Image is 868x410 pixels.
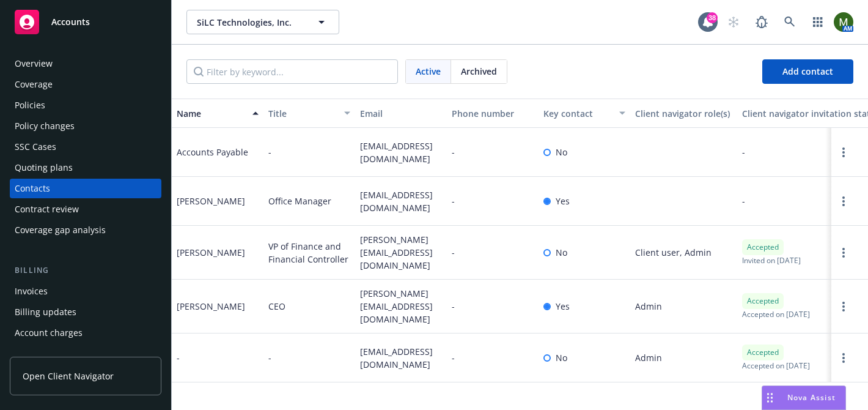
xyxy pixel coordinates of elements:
[742,255,801,266] span: Invited on [DATE]
[177,146,248,158] div: Accounts Payable
[268,107,337,120] div: Title
[452,107,534,120] div: Phone number
[806,10,830,34] a: Switch app
[543,107,612,120] div: Key contact
[10,75,161,94] a: Coverage
[742,360,810,371] span: Accepted on [DATE]
[836,351,851,365] a: Open options
[268,300,285,313] span: CEO
[15,95,45,115] div: Policies
[742,309,810,319] span: Accepted on [DATE]
[747,296,779,307] span: Accepted
[360,140,442,165] span: [EMAIL_ADDRESS][DOMAIN_NAME]
[177,300,245,313] div: [PERSON_NAME]
[177,195,245,207] div: [PERSON_NAME]
[10,264,161,277] div: Billing
[15,137,56,157] div: SSC Cases
[15,54,53,73] div: Overview
[461,65,497,78] span: Archived
[268,351,271,364] span: -
[836,245,851,260] a: Open options
[635,246,712,259] span: Client user, Admin
[10,344,161,363] a: Installment plans
[172,99,263,128] button: Name
[360,345,442,371] span: [EMAIL_ADDRESS][DOMAIN_NAME]
[556,351,567,364] span: No
[15,344,86,363] div: Installment plans
[834,12,853,32] img: photo
[51,17,90,27] span: Accounts
[186,10,339,34] button: SiLC Technologies, Inc.
[10,54,161,73] a: Overview
[177,246,245,259] div: [PERSON_NAME]
[707,12,718,23] div: 38
[787,392,836,403] span: Nova Assist
[10,116,161,136] a: Policy changes
[762,386,846,410] button: Nova Assist
[630,99,737,128] button: Client navigator role(s)
[186,59,398,84] input: Filter by keyword...
[452,246,455,259] span: -
[721,10,746,34] a: Start snowing
[197,16,303,29] span: SiLC Technologies, Inc.
[15,199,79,219] div: Contract review
[177,351,180,364] div: -
[10,5,161,39] a: Accounts
[10,199,161,219] a: Contract review
[15,75,53,94] div: Coverage
[10,281,161,301] a: Invoices
[360,287,442,326] span: [PERSON_NAME][EMAIL_ADDRESS][DOMAIN_NAME]
[23,370,114,382] span: Open Client Navigator
[10,302,161,322] a: Billing updates
[539,99,630,128] button: Key contact
[556,195,570,207] span: Yes
[360,188,442,214] span: [EMAIL_ADDRESS][DOMAIN_NAME]
[556,246,567,259] span: No
[10,323,161,343] a: Account charges
[836,145,851,160] a: Open options
[15,281,48,301] div: Invoices
[15,116,75,136] div: Policy changes
[452,351,455,364] span: -
[15,158,73,177] div: Quoting plans
[762,386,778,409] div: Drag to move
[747,347,779,358] span: Accepted
[268,146,271,158] span: -
[10,95,161,115] a: Policies
[268,240,350,266] span: VP of Finance and Financial Controller
[635,300,662,313] span: Admin
[360,233,442,272] span: [PERSON_NAME][EMAIL_ADDRESS][DOMAIN_NAME]
[742,146,745,158] span: -
[778,10,802,34] a: Search
[10,179,161,198] a: Contacts
[177,107,245,120] div: Name
[355,99,447,128] button: Email
[10,158,161,177] a: Quoting plans
[556,300,570,313] span: Yes
[635,107,732,120] div: Client navigator role(s)
[747,242,779,253] span: Accepted
[556,146,567,158] span: No
[15,302,76,322] div: Billing updates
[782,65,833,77] span: Add contact
[15,179,50,198] div: Contacts
[263,99,355,128] button: Title
[742,195,745,207] span: -
[452,195,455,207] span: -
[268,195,331,207] span: Office Manager
[762,59,853,84] button: Add contact
[635,351,662,364] span: Admin
[10,220,161,240] a: Coverage gap analysis
[447,99,539,128] button: Phone number
[452,146,455,158] span: -
[416,65,441,78] span: Active
[749,10,774,34] a: Report a Bug
[360,107,442,120] div: Email
[836,194,851,209] a: Open options
[15,220,106,240] div: Coverage gap analysis
[15,323,83,343] div: Account charges
[836,299,851,314] a: Open options
[10,137,161,157] a: SSC Cases
[452,300,455,313] span: -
